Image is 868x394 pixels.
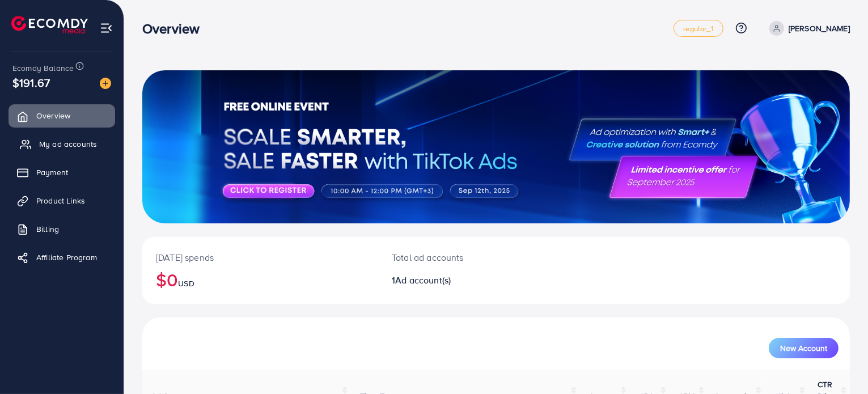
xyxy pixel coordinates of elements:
[12,62,74,74] span: Ecomdy Balance
[36,167,68,178] span: Payment
[100,78,111,89] img: image
[769,338,839,358] button: New Account
[9,161,115,184] a: Payment
[156,269,365,290] h2: $0
[683,25,713,32] span: regular_1
[100,22,113,35] img: menu
[395,274,451,286] span: Ad account(s)
[39,138,97,150] span: My ad accounts
[392,275,541,286] h2: 1
[12,74,50,91] span: $191.67
[765,21,850,36] a: [PERSON_NAME]
[36,195,85,206] span: Product Links
[11,16,88,33] img: logo
[9,189,115,212] a: Product Links
[36,252,97,263] span: Affiliate Program
[789,22,850,35] p: [PERSON_NAME]
[156,251,365,264] p: [DATE] spends
[9,218,115,240] a: Billing
[36,110,70,121] span: Overview
[178,278,194,289] span: USD
[392,251,541,264] p: Total ad accounts
[9,104,115,127] a: Overview
[9,133,115,155] a: My ad accounts
[36,223,59,235] span: Billing
[674,20,723,37] a: regular_1
[780,344,827,352] span: New Account
[142,20,209,37] h3: Overview
[9,246,115,269] a: Affiliate Program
